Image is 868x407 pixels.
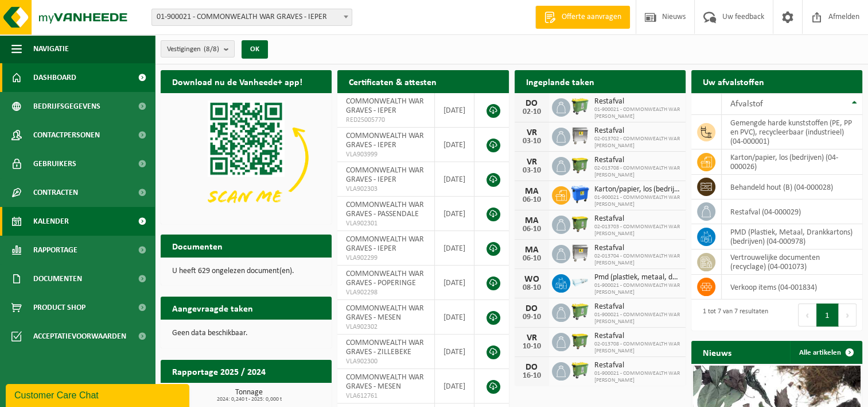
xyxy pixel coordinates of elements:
span: COMMONWEALTH WAR GRAVES - IEPER [346,97,424,115]
img: Download de VHEPlus App [161,93,332,222]
div: 1 tot 7 van 7 resultaten [697,302,768,328]
div: VR [520,128,543,137]
span: 01-900021 - COMMONWEALTH WAR [PERSON_NAME] [594,106,680,120]
span: Gebruikers [33,149,76,178]
div: VR [520,333,543,343]
td: [DATE] [435,197,475,231]
img: WB-1100-HPE-GN-50 [570,331,590,351]
img: WB-1100-GAL-GY-02 [570,126,590,145]
span: 01-900021 - COMMONWEALTH WAR [PERSON_NAME] [594,282,680,296]
h2: Certificaten & attesten [337,70,448,93]
img: LP-SK-00120-HPE-11 [570,272,590,292]
div: 03-10 [520,137,543,145]
div: DO [520,99,543,108]
td: [DATE] [435,300,475,335]
span: 02-013708 - COMMONWEALTH WAR [PERSON_NAME] [594,341,680,355]
img: WB-1100-GAL-GY-02 [570,243,590,263]
td: [DATE] [435,335,475,369]
span: Restafval [594,361,680,370]
td: [DATE] [435,266,475,300]
span: COMMONWEALTH WAR GRAVES - IEPER [346,235,424,253]
div: 16-10 [520,372,543,380]
span: COMMONWEALTH WAR GRAVES - MESEN [346,373,424,391]
p: U heeft 629 ongelezen document(en). [172,267,320,275]
img: WB-0660-HPE-GN-50 [570,360,590,380]
span: Restafval [594,332,680,341]
span: 01-900021 - COMMONWEALTH WAR GRAVES - IEPER [151,9,352,26]
img: WB-1100-HPE-BE-01 [570,185,590,204]
span: Vestigingen [167,41,219,58]
span: Dashboard [33,63,76,92]
span: Navigatie [33,34,69,63]
span: 01-900021 - COMMONWEALTH WAR [PERSON_NAME] [594,194,680,208]
span: COMMONWEALTH WAR GRAVES - IEPER [346,132,424,149]
div: DO [520,304,543,313]
h2: Rapportage 2025 / 2024 [161,360,277,382]
span: VLA902299 [346,254,425,263]
div: 09-10 [520,313,543,321]
td: [DATE] [435,369,475,404]
td: gemengde harde kunststoffen (PE, PP en PVC), recycleerbaar (industrieel) (04-000001) [722,115,862,149]
h2: Documenten [161,235,234,257]
span: Documenten [33,264,82,293]
span: VLA612761 [346,391,425,401]
h2: Download nu de Vanheede+ app! [161,70,314,93]
button: Previous [798,304,816,327]
span: VLA902302 [346,322,425,332]
span: VLA902301 [346,219,425,228]
span: COMMONWEALTH WAR GRAVES - POPERINGE [346,270,424,287]
span: RED25005770 [346,116,425,125]
span: VLA902303 [346,185,425,194]
h2: Uw afvalstoffen [691,70,776,93]
span: 2024: 0,240 t - 2025: 0,000 t [166,397,332,402]
a: Alle artikelen [790,341,861,364]
span: Afvalstof [730,99,763,109]
div: 06-10 [520,225,543,233]
div: MA [520,187,543,196]
div: 10-10 [520,343,543,351]
span: VLA902300 [346,357,425,366]
div: VR [520,158,543,167]
td: restafval (04-000029) [722,199,862,224]
td: [DATE] [435,128,475,162]
h3: Tonnage [166,389,332,402]
button: Vestigingen(8/8) [161,40,235,57]
h2: Aangevraagde taken [161,297,264,319]
span: COMMONWEALTH WAR GRAVES - PASSENDALE [346,201,424,218]
a: Offerte aanvragen [535,6,630,29]
button: Next [839,304,857,327]
span: Contactpersonen [33,121,100,149]
td: [DATE] [435,162,475,197]
span: Karton/papier, los (bedrijven) [594,185,680,194]
span: Restafval [594,97,680,106]
span: Restafval [594,126,680,136]
count: (8/8) [204,45,219,53]
span: Contracten [33,178,78,207]
div: 06-10 [520,196,543,204]
button: OK [242,40,268,59]
div: 03-10 [520,167,543,175]
span: Offerte aanvragen [559,11,624,23]
td: behandeld hout (B) (04-000028) [722,175,862,199]
h2: Nieuws [691,341,743,363]
span: COMMONWEALTH WAR GRAVES - ZILLEBEKE [346,339,424,356]
span: 02-013702 - COMMONWEALTH WAR [PERSON_NAME] [594,136,680,149]
div: MA [520,216,543,225]
td: karton/papier, los (bedrijven) (04-000026) [722,149,862,175]
img: WB-1100-HPE-GN-51 [570,214,590,233]
span: Restafval [594,156,680,165]
span: Restafval [594,214,680,224]
td: verkoop items (04-001834) [722,275,862,300]
span: COMMONWEALTH WAR GRAVES - MESEN [346,304,424,322]
div: 06-10 [520,255,543,263]
td: vertrouwelijke documenten (recyclage) (04-001073) [722,249,862,275]
span: Restafval [594,302,680,312]
span: 01-900021 - COMMONWEALTH WAR [PERSON_NAME] [594,370,680,384]
span: VLA902298 [346,288,425,297]
td: PMD (Plastiek, Metaal, Drankkartons) (bedrijven) (04-000978) [722,224,862,249]
img: WB-0660-HPE-GN-50 [570,97,590,116]
td: [DATE] [435,231,475,266]
button: 1 [816,304,839,327]
span: 02-013708 - COMMONWEALTH WAR [PERSON_NAME] [594,165,680,179]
